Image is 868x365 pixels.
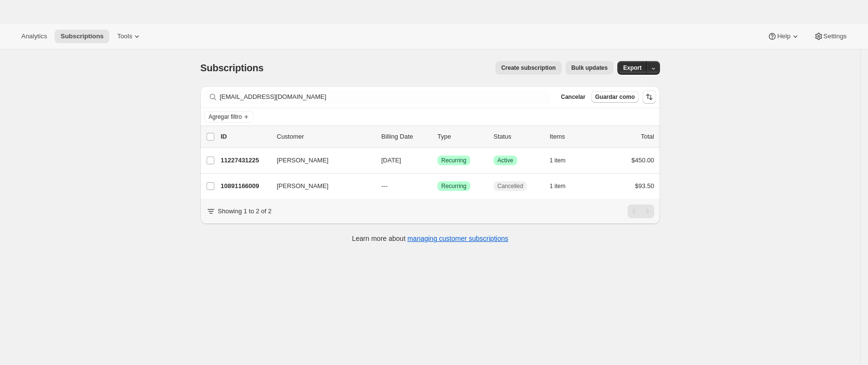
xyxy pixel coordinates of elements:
[111,30,148,43] button: Tools
[561,93,585,101] span: Cancelar
[623,64,642,72] span: Export
[381,132,430,142] p: Billing Date
[441,182,466,190] span: Recurring
[218,206,271,216] p: Showing 1 to 2 of 2
[21,32,47,40] span: Analytics
[497,182,523,190] span: Cancelled
[566,61,614,75] button: Bulk updates
[643,90,656,104] button: Ordenar los resultados
[200,63,264,73] span: Subscriptions
[60,32,104,40] span: Subscriptions
[591,91,639,103] button: Guardar como
[617,61,647,75] button: Export
[557,91,589,103] button: Cancelar
[635,182,654,190] span: $93.50
[628,205,654,218] nav: Paginación
[550,157,566,164] span: 1 item
[15,30,53,43] button: Analytics
[501,64,556,72] span: Create subscription
[441,157,466,164] span: Recurring
[55,30,109,43] button: Subscriptions
[221,156,269,165] p: 11227431225
[407,235,509,242] a: managing customer subscriptions
[221,154,654,167] div: 11227431225[PERSON_NAME][DATE]LogradoRecurringLogradoActive1 item$450.00
[571,64,608,72] span: Bulk updates
[550,132,598,142] div: Items
[550,179,576,193] button: 1 item
[495,61,562,75] button: Create subscription
[835,322,858,346] iframe: Intercom live chat
[271,178,368,194] button: [PERSON_NAME]
[762,30,806,43] button: Help
[277,132,374,142] p: Customer
[277,181,329,191] span: [PERSON_NAME]
[381,182,388,190] span: ---
[550,154,576,167] button: 1 item
[595,93,635,101] span: Guardar como
[631,157,654,164] span: $450.00
[221,132,269,142] p: ID
[641,132,654,142] p: Total
[271,153,368,168] button: [PERSON_NAME]
[381,157,401,164] span: [DATE]
[277,156,329,165] span: [PERSON_NAME]
[494,132,542,142] p: Status
[550,182,566,190] span: 1 item
[221,132,654,142] div: IDCustomerBilling DateTypeStatusItemsTotal
[117,32,132,40] span: Tools
[204,111,254,123] button: Agregar filtro
[220,90,551,104] input: Filter subscribers
[823,32,847,40] span: Settings
[437,132,486,142] div: Type
[352,234,509,243] p: Learn more about
[221,181,269,191] p: 10891166009
[497,157,513,164] span: Active
[209,113,242,121] span: Agregar filtro
[808,30,853,43] button: Settings
[221,179,654,193] div: 10891166009[PERSON_NAME]---LogradoRecurringCancelled1 item$93.50
[777,32,790,40] span: Help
